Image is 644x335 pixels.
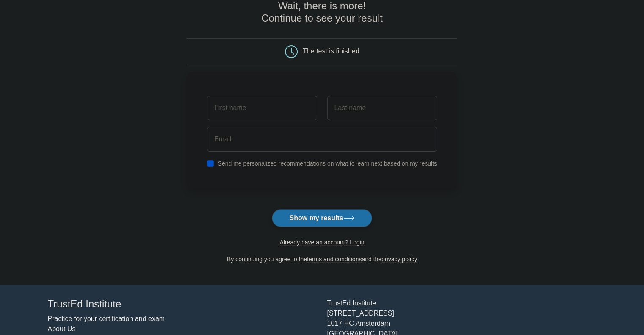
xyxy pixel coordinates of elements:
a: About Us [48,325,76,332]
button: Show my results [272,209,372,227]
a: Already have an account? Login [279,239,364,246]
a: privacy policy [381,256,417,263]
h4: TrustEd Institute [48,298,317,310]
div: By continuing you agree to the and the [182,254,462,264]
a: Practice for your certification and exam [48,315,165,322]
label: Send me personalized recommendations on what to learn next based on my results [218,160,437,167]
a: terms and conditions [307,256,362,263]
input: Email [207,127,437,152]
input: Last name [327,96,437,120]
div: The test is finished [303,47,359,55]
input: First name [207,96,317,120]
